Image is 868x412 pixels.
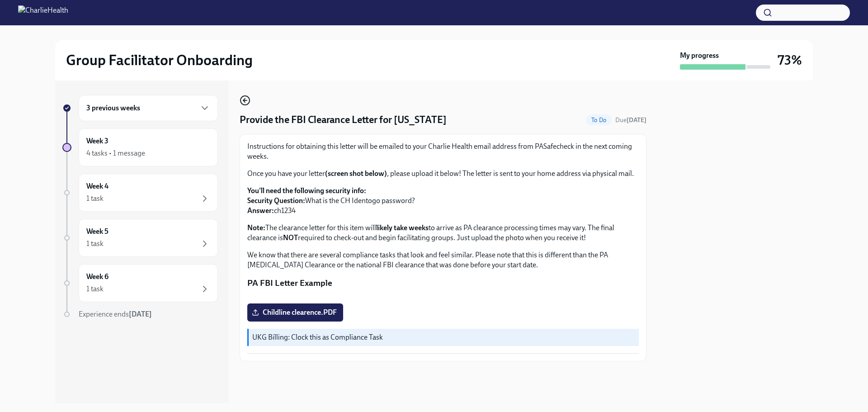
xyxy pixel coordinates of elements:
[66,51,253,69] h2: Group Facilitator Onboarding
[247,303,343,322] label: Childline clearence.PDF
[247,223,639,243] p: The clearance letter for this item will to arrive as PA clearance processing times may vary. The ...
[86,227,108,237] h6: Week 5
[86,272,108,282] h6: Week 6
[247,186,639,216] p: What is the CH Identogo password? ch1234
[79,95,218,121] div: 3 previous weeks
[86,148,145,158] div: 4 tasks • 1 message
[376,223,429,232] strong: likely take weeks
[18,5,68,20] img: CharlieHealth
[778,52,802,68] h3: 73%
[86,103,140,113] h6: 3 previous weeks
[86,181,108,191] h6: Week 4
[247,277,639,289] p: PA FBI Letter Example
[62,264,218,302] a: Week 61 task
[247,142,639,161] p: Instructions for obtaining this letter will be emailed to your Charlie Health email address from ...
[129,310,152,318] strong: [DATE]
[247,250,639,270] p: We know that there are several compliance tasks that look and feel similar. Please note that this...
[79,310,152,318] span: Experience ends
[283,233,298,242] strong: NOT
[586,117,612,123] span: To Do
[62,174,218,212] a: Week 41 task
[247,223,265,232] strong: Note:
[325,169,387,178] strong: (screen shot below)
[240,113,447,127] h4: Provide the FBI Clearance Letter for [US_STATE]
[627,116,646,124] strong: [DATE]
[62,128,218,166] a: Week 34 tasks • 1 message
[680,51,719,61] strong: My progress
[247,186,366,195] strong: You'll need the following security info:
[247,206,274,215] strong: Answer:
[252,332,635,342] p: UKG Billing: Clock this as Compliance Task
[86,284,104,294] div: 1 task
[615,116,646,124] span: Due
[86,194,104,204] div: 1 task
[615,116,646,124] span: October 21st, 2025 10:00
[62,219,218,257] a: Week 51 task
[86,136,108,146] h6: Week 3
[86,239,104,249] div: 1 task
[254,308,337,317] span: Childline clearence.PDF
[247,196,305,205] strong: Security Question:
[247,169,639,179] p: Once you have your letter , please upload it below! The letter is sent to your home address via p...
